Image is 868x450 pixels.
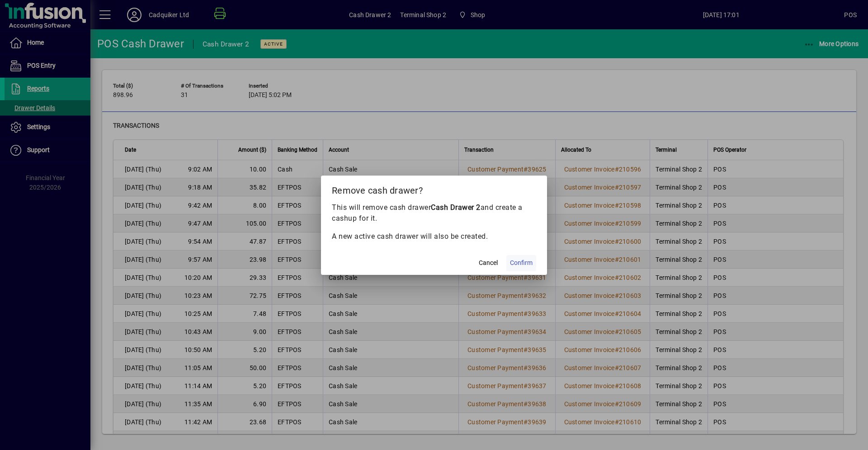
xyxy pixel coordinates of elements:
span: Cancel [479,258,498,268]
p: This will remove cash drawer and create a cashup for it. [332,202,536,224]
button: Cancel [474,255,503,271]
h2: Remove cash drawer? [321,176,547,202]
span: Confirm [510,258,533,268]
button: Confirm [506,255,536,271]
b: Cash Drawer 2 [431,203,481,212]
p: A new active cash drawer will also be created. [332,231,536,242]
